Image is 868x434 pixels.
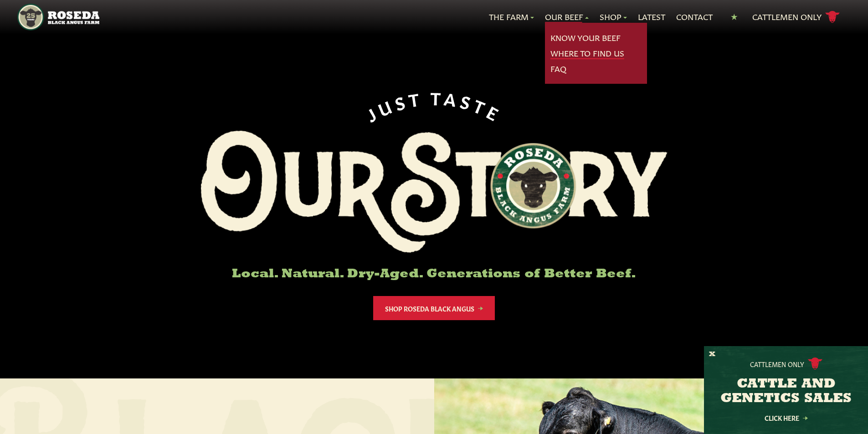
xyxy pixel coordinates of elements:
div: JUST TASTE [362,87,507,123]
img: Roseda Black Aangus Farm [201,131,668,253]
span: S [392,90,410,111]
a: Latest [638,11,665,23]
a: Our Beef [545,11,589,23]
span: S [459,91,477,112]
a: Cattlemen Only [752,9,840,25]
a: The Farm [489,11,534,23]
button: X [709,350,715,359]
p: Cattlemen Only [750,359,804,368]
a: Contact [676,11,713,23]
a: Click Here [745,415,827,421]
a: Where To Find Us [550,47,624,59]
span: T [431,87,445,106]
h6: Local. Natural. Dry-Aged. Generations of Better Beef. [201,267,668,281]
span: E [485,101,506,123]
span: T [407,88,424,108]
img: https://roseda.com/wp-content/uploads/2021/05/roseda-25-header.png [17,4,99,31]
span: J [362,102,381,123]
h3: CATTLE AND GENETICS SALES [715,377,857,406]
a: FAQ [550,63,566,75]
a: Shop Roseda Black Angus [373,296,495,320]
img: cattle-icon.svg [808,357,822,370]
span: T [472,95,492,117]
a: Shop [600,11,627,23]
span: U [375,94,396,117]
span: A [443,88,461,108]
a: Know Your Beef [550,32,621,44]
